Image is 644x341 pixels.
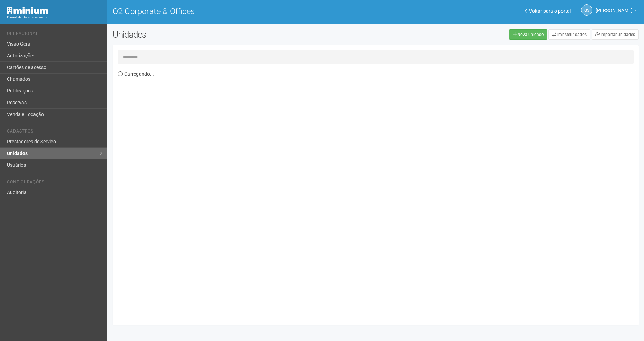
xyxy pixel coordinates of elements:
[548,29,590,40] a: Transferir dados
[525,8,571,14] a: Voltar para o portal
[581,4,592,16] a: GS
[7,7,48,14] img: Minium
[592,29,639,40] a: Importar unidades
[113,29,326,40] h2: Unidades
[596,1,633,13] span: Gabriela Souza
[7,179,102,187] li: Configurações
[7,14,102,20] div: Painel do Administrador
[509,29,547,40] a: Nova unidade
[7,31,102,38] li: Operacional
[596,9,637,14] a: [PERSON_NAME]
[118,67,639,320] div: Carregando...
[113,7,371,16] h1: O2 Corporate & Offices
[7,129,102,136] li: Cadastros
